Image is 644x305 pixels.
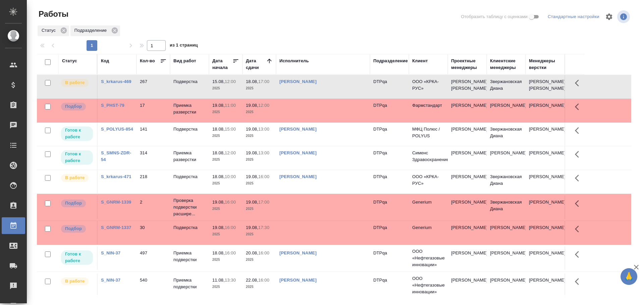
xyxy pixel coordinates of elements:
[623,270,635,284] span: 🙏
[529,250,561,256] p: [PERSON_NAME]
[137,274,170,297] td: 540
[448,99,487,122] td: [PERSON_NAME]
[212,180,239,187] p: 2025
[487,146,526,170] td: [PERSON_NAME]
[529,224,561,231] p: [PERSON_NAME]
[529,199,561,206] p: [PERSON_NAME]
[246,79,258,84] p: 18.08,
[412,275,444,295] p: ООО «Нефтегазовые инновации»
[258,250,269,255] p: 16:00
[225,127,236,132] p: 15:00
[60,199,94,208] div: Можно подбирать исполнителей
[42,27,58,34] p: Статус
[60,224,94,233] div: Можно подбирать исполнителей
[212,200,225,205] p: 19.08,
[529,173,561,180] p: [PERSON_NAME]
[258,79,269,84] p: 17:00
[101,174,131,179] a: S_krkarus-471
[546,12,601,22] div: split button
[571,75,587,91] button: Здесь прячутся важные кнопки
[258,150,269,155] p: 13:00
[212,256,239,263] p: 2025
[173,78,206,85] p: Подверстка
[279,79,317,84] a: [PERSON_NAME]
[65,79,85,86] p: В работе
[246,256,273,263] p: 2025
[60,126,94,142] div: Исполнитель может приступить к работе
[448,196,487,219] td: [PERSON_NAME]
[60,150,94,165] div: Исполнитель может приступить к работе
[487,274,526,297] td: [PERSON_NAME]
[212,127,225,132] p: 18.08,
[225,225,236,230] p: 16:00
[246,85,273,92] p: 2025
[487,75,526,98] td: Звержановская Диана
[487,123,526,146] td: Звержановская Диана
[101,150,131,162] a: S_SMNS-ZDR-54
[173,277,206,290] p: Приемка подверстки
[571,274,587,290] button: Здесь прячутся важные кнопки
[60,173,94,182] div: Исполнитель выполняет работу
[212,109,239,116] p: 2025
[258,278,269,283] p: 16:00
[212,156,239,163] p: 2025
[137,99,170,122] td: 17
[137,221,170,244] td: 30
[65,278,85,285] p: В работе
[137,196,170,219] td: 2
[246,58,266,71] div: Дата сдачи
[246,103,258,108] p: 19.08,
[487,170,526,194] td: Звержановская Диана
[246,231,273,238] p: 2025
[258,103,269,108] p: 12:00
[448,246,487,270] td: [PERSON_NAME]
[412,102,444,109] p: Фармстандарт
[370,146,409,170] td: DTPqa
[258,225,269,230] p: 17:30
[487,221,526,244] td: [PERSON_NAME]
[137,170,170,194] td: 218
[101,58,109,64] div: Код
[246,127,258,132] p: 19.08,
[101,79,131,84] a: S_krkarus-469
[370,246,409,270] td: DTPqa
[62,58,77,64] div: Статус
[225,79,236,84] p: 12:00
[65,103,82,110] p: Подбор
[101,278,120,283] a: S_NIN-37
[617,10,631,23] span: Посмотреть информацию
[246,278,258,283] p: 22.08,
[65,151,89,164] p: Готов к работе
[225,200,236,205] p: 16:00
[448,123,487,146] td: [PERSON_NAME]
[212,225,225,230] p: 19.08,
[451,58,483,71] div: Проектные менеджеры
[370,274,409,297] td: DTPqa
[412,126,444,139] p: МФЦ Полюс / POLYUS
[246,206,273,212] p: 2025
[529,150,561,156] p: [PERSON_NAME]
[173,150,206,163] p: Приемка разверстки
[279,174,317,179] a: [PERSON_NAME]
[212,250,225,255] p: 18.08,
[65,225,82,232] p: Подбор
[246,133,273,139] p: 2025
[279,58,309,64] div: Исполнитель
[571,99,587,115] button: Здесь прячутся важные кнопки
[529,102,561,109] p: [PERSON_NAME]
[137,146,170,170] td: 314
[246,156,273,163] p: 2025
[37,9,68,19] span: Работы
[621,268,637,285] button: 🙏
[279,127,317,132] a: [PERSON_NAME]
[487,99,526,122] td: [PERSON_NAME]
[258,127,269,132] p: 13:00
[412,199,444,206] p: Generium
[170,41,198,51] span: из 1 страниц
[173,250,206,263] p: Приемка подверстки
[412,150,444,163] p: Сименс Здравоохранение
[370,221,409,244] td: DTPqa
[279,278,317,283] a: [PERSON_NAME]
[529,277,561,284] p: [PERSON_NAME]
[65,200,82,207] p: Подбор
